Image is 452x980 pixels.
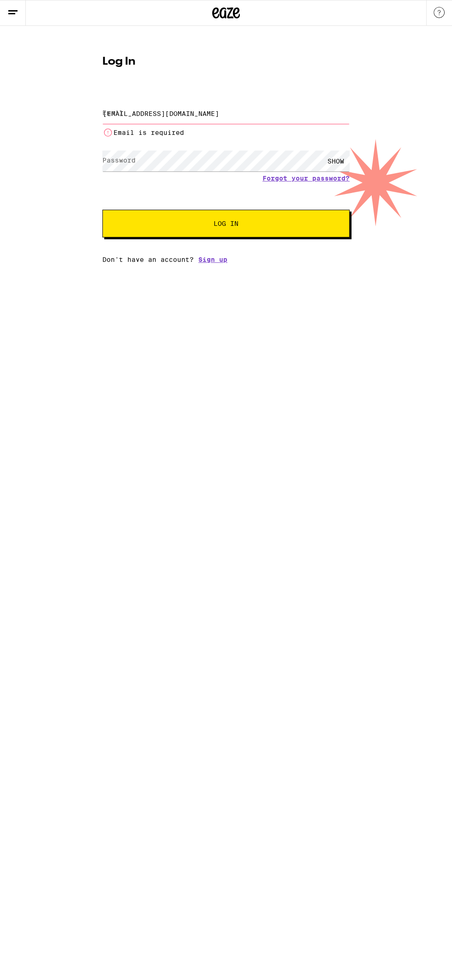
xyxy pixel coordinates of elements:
[102,56,350,67] h1: Log In
[102,127,350,138] li: Email is required
[6,6,66,14] span: Hi. Need any help?
[214,220,238,227] span: Log In
[322,151,350,171] div: SHOW
[102,210,350,237] button: Log In
[198,256,227,263] a: Sign up
[102,109,123,116] label: Email
[262,175,350,182] a: Forgot your password?
[102,256,350,263] div: Don't have an account?
[102,103,350,124] input: Email
[102,157,136,164] label: Password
